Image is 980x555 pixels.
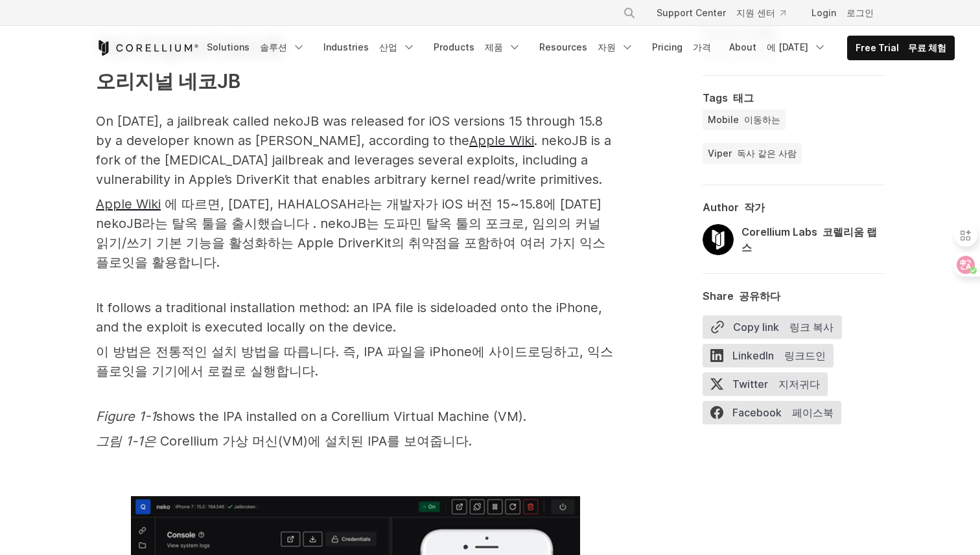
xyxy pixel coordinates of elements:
span: On [DATE], a jailbreak called nekoJB was released for iOS versions 15 through 15.8 by a developer... [96,113,603,148]
span: . nekoJB is a fork of the [MEDICAL_DATA] jailbreak and leverages several exploits, including a vu... [96,133,611,187]
div: Navigation Menu [607,1,884,25]
font: 태그 [733,91,754,104]
font: 산업 [379,41,397,52]
a: Pricing [644,36,719,59]
span: . nekoJB는 도파민 탈옥 툴의 포크로, 임의의 커널 읽기/쓰기 기본 기능을 활성화하는 Apple DriverKit의 취약점을 포함하여 여러 가지 익스플로잇을 활용합니다. [96,216,605,270]
span: It follows a traditional installation method: an IPA file is sideloaded onto the iPhone, and the ... [96,300,602,335]
span: LinkedIn [703,344,834,367]
img: Corellium Labs [703,224,734,255]
a: Industries [316,36,423,59]
a: Apple Wiki [469,133,534,148]
span: 오리지널 네코JB [96,69,240,93]
font: 지원 센터 [736,7,775,18]
font: 공유하다 [739,289,780,302]
font: 페이스북 [792,406,834,419]
font: 솔루션 [260,41,287,52]
div: Tags [703,91,884,104]
a: Support Center [646,1,796,25]
font: 링크드인 [784,349,826,362]
span: Facebook [703,401,841,424]
span: Mobile [708,113,780,126]
font: 로그인 [846,7,874,18]
span: 에 따르면, [DATE], HAHALOSAH라는 개발자가 iOS 버전 15~15.8에 [DATE] nekoJB라는 탈옥 툴을 출시했습니다 [96,196,601,231]
span: shows the IPA installed on a Corellium Virtual Machine (VM). [156,409,526,424]
font: 링크 복사 [789,321,834,334]
font: 제품 [485,41,503,52]
a: Corellium Home [96,40,199,56]
font: 무료 체험 [908,42,946,53]
font: 이동하는 [744,114,780,125]
font: 독사 같은 사람 [737,148,797,159]
font: 지저귀다 [778,378,820,391]
a: About [721,36,834,59]
a: Mobile 이동하는 [703,109,786,130]
a: Free Trial [848,36,954,60]
button: Copy link 링크 복사 [703,315,842,339]
span: Corellium 가상 머신(VM)에 설치된 IPA를 보여줍니다. [160,433,472,449]
font: 에 [DATE] [767,41,808,52]
span: 그림 1-1은 [96,433,156,449]
a: Login [801,1,884,25]
a: Resources [531,36,642,59]
div: Share [703,289,884,302]
a: Apple Wiki [96,196,161,212]
font: 가격 [693,41,711,52]
a: Products [426,36,529,59]
div: Corellium Labs [741,224,884,255]
a: Viper 독사 같은 사람 [703,143,802,164]
span: 이 방법은 전통적인 설치 방법을 따릅니다. 즉, IPA 파일을 iPhone에 사이드로딩하고, 익스플로잇을 기기에서 로컬로 실행합니다. [96,344,613,379]
a: Facebook 페이스북 [703,401,849,429]
span: Figure 1-1 [96,409,156,424]
a: Solutions [199,36,313,59]
span: Viper [708,147,797,160]
font: 자원 [598,41,616,52]
a: LinkedIn 링크드인 [703,344,841,372]
div: Author [703,201,884,214]
font: 작가 [744,201,765,214]
button: Search [618,1,641,25]
div: Navigation Menu [199,36,955,60]
a: Twitter 지저귀다 [703,372,835,401]
span: Twitter [703,372,828,396]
